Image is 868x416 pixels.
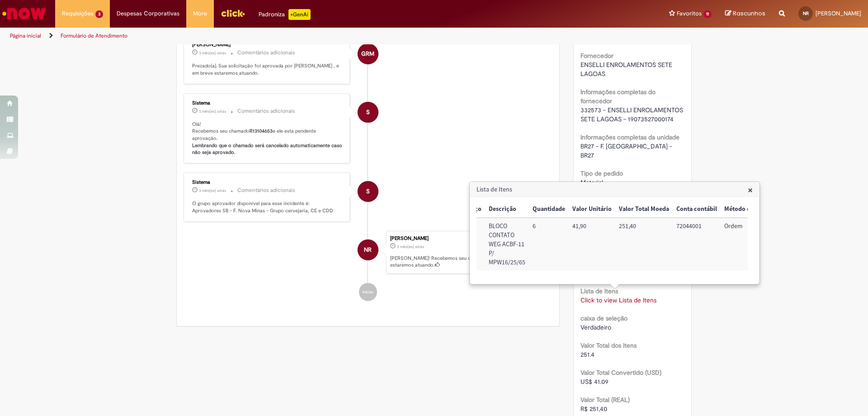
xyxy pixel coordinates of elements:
[221,6,245,20] img: click_logo_yellow_360x200.png
[358,43,378,64] div: Graziele Rezende Miranda
[580,323,611,331] span: Verdadeiro
[580,396,630,404] b: Valor Total (REAL)
[580,88,656,105] b: Informações completas do fornecedor
[580,287,618,295] b: Lista de Itens
[470,182,759,197] h3: Lista de Itens
[748,184,753,196] span: ×
[192,200,343,214] p: O grupo aprovador disponível para esse incidente é: Aprovadores SB - F. Nova Minas - Grupo cervej...
[237,107,295,115] small: Comentários adicionais
[580,296,656,304] a: Click to view Lista de Itens
[580,314,627,322] b: caixa de seleção
[259,9,311,20] div: Padroniza
[816,10,861,17] span: [PERSON_NAME]
[580,341,637,349] b: Valor Total dos Itens
[250,128,273,134] b: R13104653
[803,10,809,16] span: NR
[485,218,529,271] td: Descrição: BLOCO CONTATO WEG ACBF-11 P/ MPW16/25/65
[397,244,424,249] span: 3 mês(es) atrás
[580,133,679,141] b: Informações completas da unidade
[580,350,594,359] span: 251.4
[485,201,529,218] th: Descrição
[390,255,547,269] p: [PERSON_NAME]! Recebemos seu chamado R13104653 e em breve estaremos atuando.
[358,181,378,202] div: System
[364,239,372,261] span: NR
[673,201,721,218] th: Conta contábil
[677,9,702,18] span: Favoritos
[199,50,226,56] time: 29/05/2025 11:50:08
[733,9,765,18] span: Rascunhos
[580,368,661,377] b: Valor Total Convertido (USD)
[366,101,370,123] span: S
[529,218,569,271] td: Quantidade: 6
[580,52,613,60] b: Fornecedor
[193,9,207,18] span: More
[569,218,615,271] td: Valor Unitário: 41,90
[569,201,615,218] th: Valor Unitário
[199,50,226,56] span: 3 mês(es) atrás
[361,43,374,65] span: GRM
[192,62,343,77] p: Prezado(a), Sua solicitação foi aprovada por [PERSON_NAME] , e em breve estaremos atuando.
[61,32,127,39] a: Formulário de Atendimento
[7,28,572,44] ul: Trilhas de página
[673,218,721,271] td: Conta contábil: 72044001
[199,109,226,114] time: 28/05/2025 11:16:23
[237,186,295,194] small: Comentários adicionais
[192,42,343,48] div: [PERSON_NAME]
[580,378,609,386] span: US$ 41.09
[721,201,790,218] th: Método de Pagamento
[721,218,790,271] td: Método de Pagamento: Ordem
[390,236,547,241] div: [PERSON_NAME]
[237,49,295,57] small: Comentários adicionais
[580,178,603,186] span: Material
[469,182,760,285] div: Lista de Itens
[615,201,673,218] th: Valor Total Moeda
[529,201,569,218] th: Quantidade
[358,239,378,260] div: Naiara Loura Ribeiro
[192,180,343,185] div: Sistema
[288,9,311,20] p: +GenAi
[62,9,94,18] span: Requisições
[580,142,674,159] span: BR27 - F. [GEOGRAPHIC_DATA] - BR27
[117,9,179,18] span: Despesas Corporativas
[725,10,765,18] a: Rascunhos
[703,10,712,18] span: 11
[192,121,343,157] p: Olá! Recebemos seu chamado e ele esta pendente aprovação.
[192,142,344,156] b: Lembrando que o chamado será cancelado automaticamente caso não seja aprovado.
[199,109,226,114] span: 3 mês(es) atrás
[366,181,370,202] span: S
[748,185,753,195] button: Close
[95,10,103,18] span: 3
[580,61,674,78] span: ENSELLI ENROLAMENTOS SETE LAGOAS
[199,188,226,193] time: 28/05/2025 11:16:20
[192,100,343,106] div: Sistema
[397,244,424,249] time: 28/05/2025 11:16:12
[184,231,552,274] li: Naiara Loura Ribeiro
[580,405,607,413] span: R$ 251,40
[1,5,47,23] img: ServiceNow
[10,32,41,39] a: Página inicial
[199,188,226,193] span: 3 mês(es) atrás
[580,169,623,177] b: Tipo de pedido
[615,218,673,271] td: Valor Total Moeda: 251,40
[580,106,685,123] span: 332573 - ENSELLI ENROLAMENTOS SETE LAGOAS - 19073527000174
[358,102,378,123] div: System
